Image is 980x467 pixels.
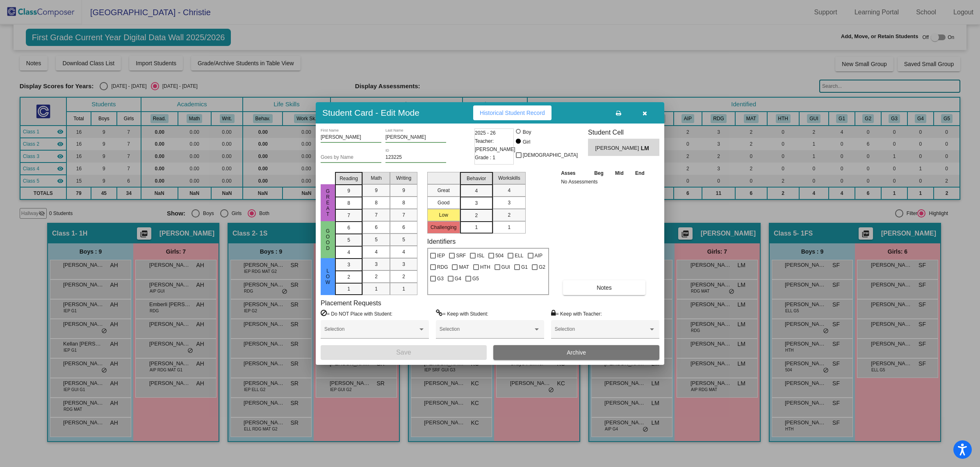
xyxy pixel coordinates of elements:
span: 504 [495,251,504,261]
span: GUI [501,262,510,272]
input: Enter ID [385,155,446,160]
span: 7 [375,211,378,219]
span: 2 [375,273,378,280]
span: 1 [402,285,405,293]
span: 6 [375,224,378,231]
label: Identifiers [427,238,456,245]
th: End [629,169,651,178]
span: G5 [472,274,479,284]
span: [DEMOGRAPHIC_DATA] [523,150,578,160]
span: 6 [347,224,350,231]
span: 3 [347,261,350,268]
span: 8 [402,199,405,206]
h3: Student Card - Edit Mode [322,108,419,118]
span: ISL [477,251,484,261]
span: 3 [508,199,511,206]
span: 9 [375,187,378,194]
span: G1 [521,262,528,272]
span: 9 [402,187,405,194]
span: Good [324,228,332,251]
span: G3 [437,274,444,284]
span: 1 [375,285,378,293]
div: Girl [522,138,531,146]
span: 4 [402,248,405,256]
th: Mid [609,169,629,178]
span: Historical Student Record [480,110,545,116]
span: 3 [375,261,378,268]
span: 1 [508,224,511,231]
span: 7 [347,212,350,219]
h3: Student Cell [588,128,659,136]
span: Great [324,188,332,217]
span: Low [324,268,332,285]
div: Boy [522,128,531,136]
span: 5 [402,236,405,243]
span: Reading [340,175,358,182]
span: 2 [508,211,511,219]
td: No Assessments [559,178,650,186]
span: Save [396,349,411,356]
span: Archive [567,349,586,356]
label: = Keep with Teacher: [551,309,602,318]
span: 8 [375,199,378,206]
span: Workskills [498,174,520,182]
input: goes by name [321,155,381,160]
label: = Do NOT Place with Student: [321,309,392,318]
span: Notes [597,284,612,291]
span: 2 [347,273,350,281]
th: Beg [588,169,610,178]
span: Teacher: [PERSON_NAME] [475,137,515,153]
span: AIP [535,251,542,261]
span: Behavior [467,175,486,182]
span: 1 [347,285,350,293]
span: 9 [347,187,350,195]
span: ELL [515,251,523,261]
span: MAT [459,262,469,272]
span: 2 [475,212,478,219]
button: Archive [493,345,659,360]
span: Writing [396,174,411,182]
span: HTH [480,262,490,272]
span: G4 [455,274,461,284]
span: G2 [539,262,545,272]
span: 3 [475,199,478,207]
span: 6 [402,224,405,231]
button: Save [321,345,487,360]
th: Asses [559,169,588,178]
span: RDG [437,262,448,272]
span: 5 [375,236,378,243]
span: 7 [402,211,405,219]
span: 3 [402,261,405,268]
span: 4 [347,249,350,256]
label: = Keep with Student: [436,309,488,318]
span: 4 [375,248,378,256]
span: 1 [475,224,478,231]
span: 8 [347,199,350,207]
span: 5 [347,236,350,244]
button: Notes [563,280,645,295]
span: 2 [402,273,405,280]
span: IEP [437,251,445,261]
span: Math [371,174,382,182]
span: Grade : 1 [475,153,495,162]
span: LM [641,144,652,153]
span: 4 [475,187,478,195]
span: 2025 - 26 [475,129,496,137]
span: SRF [456,251,466,261]
span: 4 [508,187,511,194]
span: [PERSON_NAME] [595,144,640,153]
button: Historical Student Record [473,105,552,120]
label: Placement Requests [321,299,381,307]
